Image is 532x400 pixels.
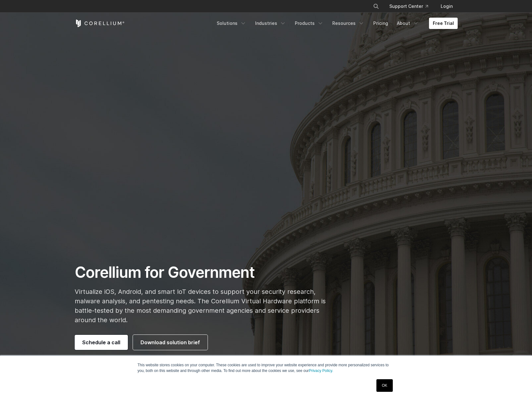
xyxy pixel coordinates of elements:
[309,369,333,373] a: Privacy Policy.
[393,18,423,29] a: About
[384,1,433,12] a: Support Center
[436,1,458,12] a: Login
[75,263,326,282] h1: Corellium for Government
[138,362,395,374] p: This website stores cookies on your computer. These cookies are used to improve your website expe...
[213,18,250,29] a: Solutions
[82,339,120,346] span: Schedule a call
[329,18,368,29] a: Resources
[251,18,290,29] a: Industries
[75,20,125,27] a: Corellium Home
[370,1,382,12] button: Search
[376,379,392,392] a: OK
[133,335,208,350] a: Download solution brief
[213,18,458,29] div: Navigation Menu
[291,18,327,29] a: Products
[140,339,200,346] span: Download solution brief
[369,18,392,29] a: Pricing
[429,18,458,29] a: Free Trial
[365,1,458,12] div: Navigation Menu
[75,287,326,325] p: Virtualize iOS, Android, and smart IoT devices to support your security research, malware analysi...
[75,335,128,350] a: Schedule a call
